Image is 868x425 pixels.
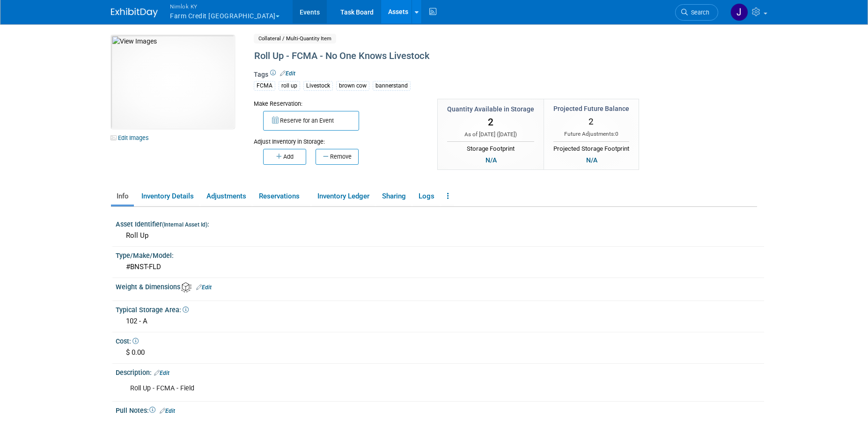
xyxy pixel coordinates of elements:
[553,104,629,113] div: Projected Future Balance
[170,1,280,11] span: Nimlok KY
[116,280,764,293] div: Weight & Dimensions
[123,260,757,274] div: #BNST-FLD
[136,188,199,205] a: Inventory Details
[254,81,275,91] div: FCMA
[675,4,718,21] a: Search
[447,131,534,139] div: As of [DATE] ( )
[447,141,534,154] div: Storage Footprint
[160,408,175,414] a: Edit
[123,314,757,329] div: 102 - A
[111,132,153,144] a: Edit Images
[154,370,169,376] a: Edit
[447,104,534,114] div: Quantity Available in Storage
[123,345,757,360] div: $ 0.00
[336,81,369,91] div: brown cow
[553,141,629,154] div: Projected Storage Footprint
[312,188,375,205] a: Inventory Ledger
[124,379,642,398] div: Roll Up - FCMA - Field
[615,131,618,137] span: 0
[116,403,764,416] div: Pull Notes:
[373,81,411,91] div: bannerstand
[499,131,515,138] span: [DATE]
[253,188,310,205] a: Reservations
[263,111,359,131] button: Reserve for an Event
[251,48,680,65] div: Roll Up - FCMA - No One Knows Livestock
[413,188,440,205] a: Logs
[483,155,500,165] div: N/A
[280,70,295,77] a: Edit
[123,228,757,243] div: Roll Up
[116,217,764,229] div: Asset Identifier :
[254,34,336,44] span: Collateral / Multi-Quantity Item
[316,149,359,165] button: Remove
[730,3,748,21] img: Jamie Dunn
[376,188,411,205] a: Sharing
[116,366,764,378] div: Description:
[254,70,680,97] div: Tags
[553,130,629,138] div: Future Adjustments:
[201,188,251,205] a: Adjustments
[162,221,207,228] small: (Internal Asset Id)
[116,334,764,346] div: Cost:
[196,284,212,291] a: Edit
[303,81,333,91] div: Livestock
[588,116,594,127] span: 2
[111,188,134,205] a: Info
[116,306,189,314] span: Typical Storage Area:
[488,117,493,128] span: 2
[116,249,764,260] div: Type/Make/Model:
[181,282,191,293] img: Asset Weight and Dimensions
[111,8,158,17] img: ExhibitDay
[583,155,600,165] div: N/A
[279,81,300,91] div: roll up
[263,149,306,165] button: Add
[254,99,423,108] div: Make Reservation:
[688,9,709,16] span: Search
[111,35,235,129] img: View Images
[254,131,423,146] div: Adjust Inventory in Storage:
